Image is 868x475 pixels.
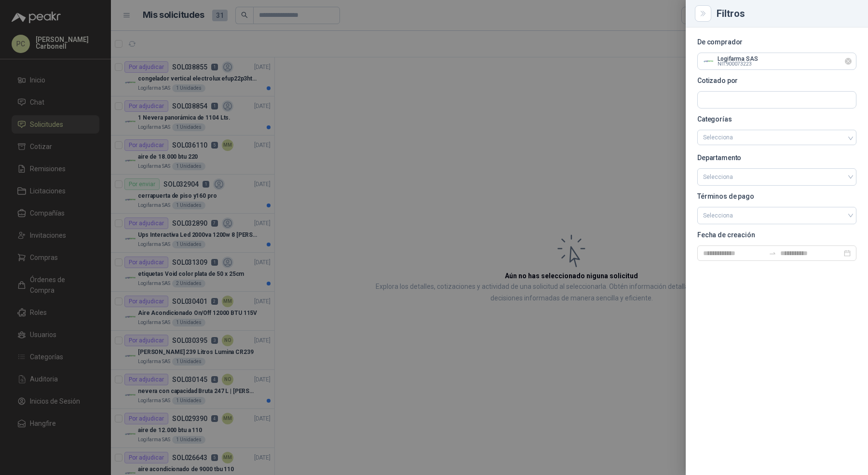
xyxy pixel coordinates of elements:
[697,39,856,45] p: De comprador
[717,9,856,18] div: Filtros
[697,155,856,161] p: Departamento
[845,58,852,65] button: Limpiar
[769,249,776,257] span: to
[697,193,856,199] p: Términos de pago
[697,232,856,238] p: Fecha de creación
[697,78,856,83] p: Cotizado por
[769,249,776,257] span: swap-right
[697,116,856,122] p: Categorías
[697,8,709,19] button: Close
